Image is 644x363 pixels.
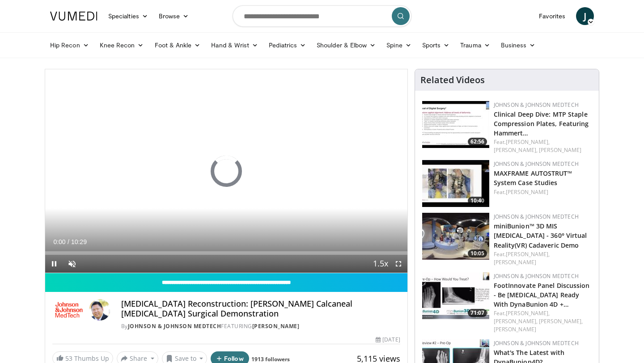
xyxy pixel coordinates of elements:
a: [PERSON_NAME], [506,309,550,317]
a: 10:05 [422,213,489,260]
a: 1913 followers [251,355,290,363]
span: 10:05 [468,249,487,257]
a: Hand & Wrist [206,36,263,54]
h4: Related Videos [420,75,485,85]
a: Favorites [534,7,571,25]
div: By FEATURING [121,322,400,330]
div: Feat. [494,250,592,266]
a: Spine [381,36,416,54]
a: [PERSON_NAME] [539,146,581,154]
a: [PERSON_NAME] [252,322,300,330]
a: Trauma [455,36,496,54]
img: 3c409185-a7a1-460e-ae30-0289bded164f.150x105_q85_crop-smart_upscale.jpg [422,272,489,319]
div: Feat. [494,309,592,333]
span: 53 [65,354,72,363]
img: 64bb184f-7417-4091-bbfa-a7534f701469.150x105_q85_crop-smart_upscale.jpg [422,101,489,148]
a: Business [496,36,541,54]
a: [PERSON_NAME] [494,325,536,333]
button: Unmute [63,255,81,273]
a: 71:07 [422,272,489,319]
a: [PERSON_NAME], [539,317,583,325]
img: dc8cd099-509a-4832-863d-b8e061f6248b.150x105_q85_crop-smart_upscale.jpg [422,160,489,207]
a: miniBunion™ 3D MIS [MEDICAL_DATA] - 360° Virtual Reality(VR) Cadaveric Demo [494,222,587,249]
a: Shoulder & Elbow [311,36,381,54]
a: Johnson & Johnson MedTech [494,213,579,220]
span: 71:07 [468,309,487,317]
a: Johnson & Johnson MedTech [494,272,579,280]
img: Avatar [89,299,110,321]
a: Clinical Deep Dive: MTP Staple Compression Plates, Featuring Hammert… [494,110,589,137]
a: [PERSON_NAME], [506,138,550,146]
div: Feat. [494,138,592,154]
a: J [576,7,594,25]
span: 62:56 [468,138,487,146]
video-js: Video Player [45,69,407,273]
a: Johnson & Johnson MedTech [494,160,579,168]
a: Johnson & Johnson MedTech [128,322,221,330]
div: [DATE] [376,336,400,344]
a: Browse [153,7,195,25]
a: [PERSON_NAME] [494,258,536,266]
a: [PERSON_NAME] [506,188,548,196]
button: Playback Rate [372,255,390,273]
img: VuMedi Logo [50,12,97,21]
a: [PERSON_NAME], [494,317,538,325]
img: c1871fbd-349f-457a-8a2a-d1a0777736b8.150x105_q85_crop-smart_upscale.jpg [422,213,489,260]
a: FootInnovate Panel Discussion - Be [MEDICAL_DATA] Ready With DynaBunion 4D +… [494,281,590,308]
div: Progress Bar [45,251,407,255]
a: Foot & Ankle [149,36,206,54]
a: Knee Recon [94,36,149,54]
a: Johnson & Johnson MedTech [494,101,579,109]
input: Search topics, interventions [233,5,411,27]
button: Pause [45,255,63,273]
a: 62:56 [422,101,489,148]
a: Specialties [103,7,153,25]
a: Pediatrics [263,36,311,54]
a: [PERSON_NAME], [506,250,550,258]
div: Feat. [494,188,592,196]
a: MAXFRAME AUTOSTRUT™ System Case Studies [494,169,572,187]
img: Johnson & Johnson MedTech [52,299,85,321]
span: / [68,238,69,245]
span: 0:00 [53,238,65,245]
a: Johnson & Johnson MedTech [494,339,579,347]
button: Fullscreen [390,255,407,273]
a: 10:40 [422,160,489,207]
h4: [MEDICAL_DATA] Reconstruction: [PERSON_NAME] Calcaneal [MEDICAL_DATA] Surgical Demonstration [121,299,400,318]
a: Hip Recon [45,36,94,54]
span: 10:40 [468,197,487,205]
a: [PERSON_NAME], [494,146,538,154]
a: Sports [417,36,455,54]
span: 10:29 [71,238,87,245]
